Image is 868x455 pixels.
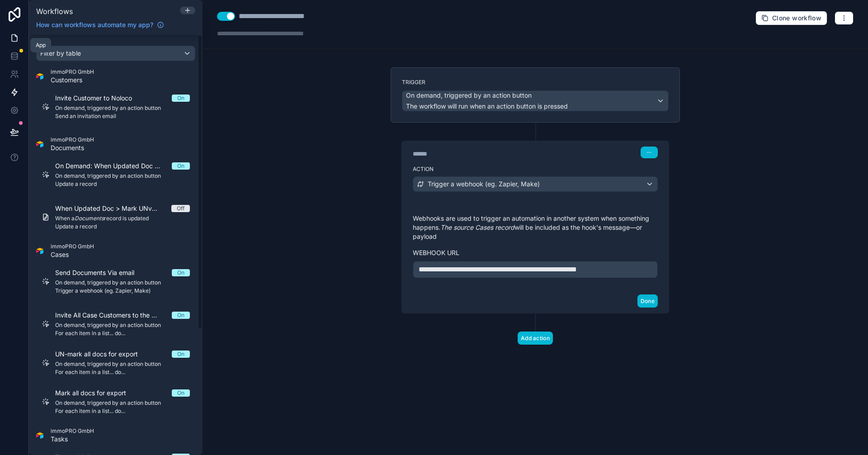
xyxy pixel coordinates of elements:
[518,332,553,345] button: Add action
[440,223,514,231] em: The source Cases record
[36,7,73,16] span: Workflows
[36,42,46,49] div: App
[413,214,658,241] p: Webhooks are used to trigger an automation in another system when something happens. will be incl...
[36,20,153,29] span: How can workflows automate my app?
[402,90,669,111] button: On demand, triggered by an action buttonThe workflow will run when an action button is pressed
[637,294,658,308] button: Done
[413,248,658,257] label: Webhook url
[413,166,658,173] label: Action
[413,176,658,192] button: Trigger a webhook (eg. Zapier, Make)
[33,20,168,29] a: How can workflows automate my app?
[428,180,540,189] span: Trigger a webhook (eg. Zapier, Make)
[406,91,532,100] span: On demand, triggered by an action button
[406,102,568,110] span: The workflow will run when an action button is pressed
[402,79,669,86] label: Trigger
[755,11,827,25] button: Clone workflow
[772,14,821,22] span: Clone workflow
